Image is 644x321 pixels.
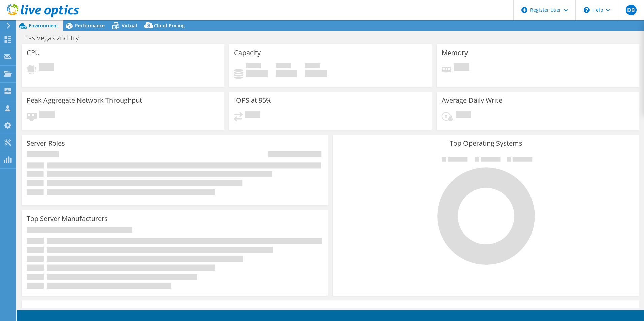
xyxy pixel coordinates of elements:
[122,22,137,29] span: Virtual
[276,70,297,77] h4: 0 GiB
[456,111,471,120] span: Pending
[626,5,637,15] span: DB
[39,63,54,72] span: Pending
[245,111,260,120] span: Pending
[305,70,327,77] h4: 0 GiB
[246,63,261,70] span: Used
[29,22,58,29] span: Environment
[75,22,105,29] span: Performance
[27,97,142,104] h3: Peak Aggregate Network Throughput
[246,70,268,77] h4: 0 GiB
[584,7,590,13] svg: \n
[22,34,89,42] h1: Las Vegas 2nd Try
[442,49,468,57] h3: Memory
[27,140,65,147] h3: Server Roles
[454,63,469,72] span: Pending
[27,215,108,222] h3: Top Server Manufacturers
[338,140,634,147] h3: Top Operating Systems
[234,49,261,57] h3: Capacity
[305,63,320,70] span: Total
[442,97,502,104] h3: Average Daily Write
[27,49,40,57] h3: CPU
[234,97,272,104] h3: IOPS at 95%
[154,22,185,29] span: Cloud Pricing
[39,111,55,120] span: Pending
[276,63,291,70] span: Free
